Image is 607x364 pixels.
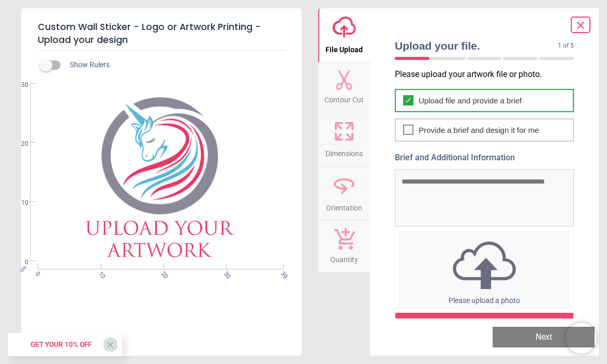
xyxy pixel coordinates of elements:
span: 39 [278,270,285,277]
button: Quantity [318,220,370,272]
span: 10 [96,270,103,277]
button: Orientation [318,166,370,220]
span: 1 of 5 [558,41,574,50]
span: 30 [9,81,28,89]
span: Upload file and provide a brief [419,95,522,106]
span: 30 [222,270,229,277]
span: cm [19,264,28,273]
h5: Custom Wall Sticker - Logo or Artwork Printing - Upload your design [38,17,285,51]
span: 0 [33,270,40,277]
span: Please upload a photo [449,296,520,305]
span: 20 [159,270,166,277]
iframe: Brevo live chat [566,323,597,354]
div: Upload File [395,313,573,333]
button: File Upload [318,8,370,62]
span: 20 [9,140,28,148]
span: 10 [9,199,28,207]
span: 0 [9,258,28,267]
img: upload icon [400,238,569,292]
span: Provide a brief and design it for me [419,125,539,135]
div: Show Rulers [46,59,302,71]
span: Dimensions [325,144,363,159]
span: File Upload [325,40,363,55]
p: Please upload your artwork file or photo. [395,69,582,80]
span: Quantity [330,250,358,265]
button: Next [493,327,595,347]
label: Brief and Additional Information [395,152,574,163]
span: Contour Cut [324,90,364,105]
span: Upload your file. [395,38,558,53]
button: Dimensions [318,112,370,166]
button: Contour Cut [318,63,370,112]
span: Orientation [326,198,362,214]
